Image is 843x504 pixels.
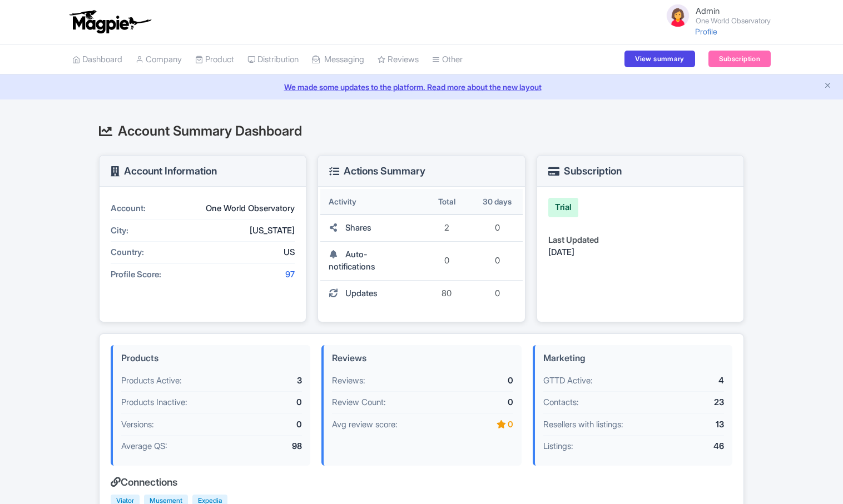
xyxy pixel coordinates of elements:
[247,44,299,75] a: Distribution
[99,124,744,138] h2: Account Summary Dashboard
[548,246,732,259] div: [DATE]
[661,440,724,453] div: 46
[332,375,449,387] div: Reviews:
[543,396,661,409] div: Contacts:
[548,234,732,247] div: Last Updated
[111,477,732,488] h4: Connections
[111,166,217,177] h3: Account Information
[661,418,724,431] div: 13
[695,27,717,36] a: Profile
[658,2,771,29] a: Admin One World Observatory
[421,281,472,307] td: 80
[332,353,513,363] h4: Reviews
[332,396,449,409] div: Review Count:
[111,268,194,281] div: Profile Score:
[450,418,513,431] div: 0
[7,81,836,93] a: We made some updates to the platform. Read more about the new layout
[661,396,724,409] div: 23
[111,202,194,215] div: Account:
[195,44,234,75] a: Product
[332,418,449,431] div: Avg review score:
[329,249,375,272] span: Auto-notifications
[312,44,364,75] a: Messaging
[432,44,463,75] a: Other
[665,2,691,29] img: avatar_key_member-9c1dde93af8b07d7383eb8b5fb890c87.png
[624,51,695,67] a: View summary
[543,440,661,453] div: Listings:
[495,288,500,298] span: 0
[495,255,500,266] span: 0
[111,224,194,237] div: City:
[194,268,295,281] div: 97
[121,375,239,387] div: Products Active:
[194,246,295,259] div: US
[696,17,771,24] small: One World Observatory
[421,189,472,215] th: Total
[121,353,302,363] h4: Products
[824,80,832,93] button: Close announcement
[239,440,302,453] div: 98
[345,288,378,298] span: Updates
[121,396,239,409] div: Products Inactive:
[67,9,153,34] img: logo-ab69f6fb50320c5b225c76a69d11143b.png
[548,198,578,217] div: Trial
[708,51,771,67] a: Subscription
[111,246,194,259] div: Country:
[543,418,661,431] div: Resellers with listings:
[450,375,513,387] div: 0
[472,189,523,215] th: 30 days
[121,440,239,453] div: Average QS:
[72,44,122,75] a: Dashboard
[239,396,302,409] div: 0
[548,166,622,177] h3: Subscription
[450,396,513,409] div: 0
[239,375,302,387] div: 3
[194,202,295,215] div: One World Observatory
[345,222,371,233] span: Shares
[136,44,182,75] a: Company
[194,224,295,237] div: [US_STATE]
[421,215,472,242] td: 2
[121,418,239,431] div: Versions:
[329,166,425,177] h3: Actions Summary
[421,242,472,281] td: 0
[543,353,724,363] h4: Marketing
[239,418,302,431] div: 0
[543,375,661,387] div: GTTD Active:
[661,375,724,387] div: 4
[320,189,421,215] th: Activity
[378,44,419,75] a: Reviews
[495,222,500,233] span: 0
[696,6,720,16] span: Admin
